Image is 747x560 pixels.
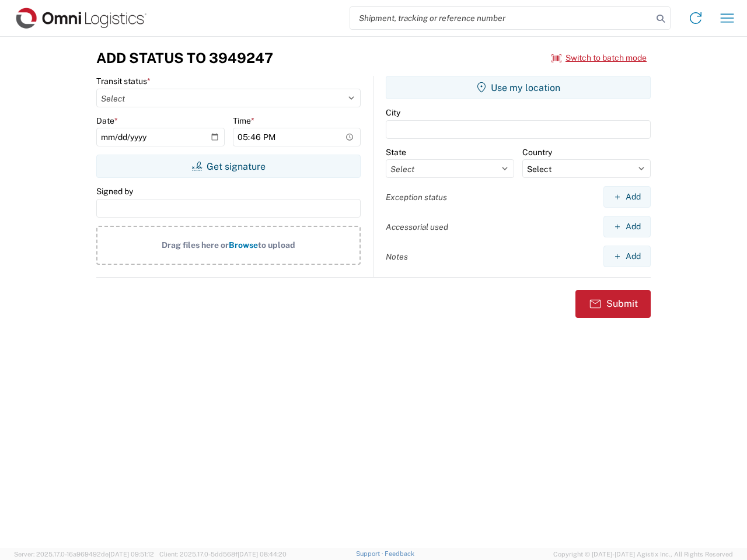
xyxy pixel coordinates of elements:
[575,290,651,318] button: Submit
[522,147,552,157] label: Country
[553,549,733,559] span: Copyright © [DATE]-[DATE] Agistix Inc., All Rights Reserved
[238,551,287,558] span: [DATE] 08:44:20
[386,192,447,202] label: Exception status
[14,551,154,558] span: Server: 2025.17.0-16a969492de
[229,240,258,250] span: Browse
[603,186,651,208] button: Add
[96,186,133,197] label: Signed by
[350,7,652,29] input: Shipment, tracking or reference number
[386,76,651,99] button: Use my location
[96,155,361,178] button: Get signature
[258,240,295,250] span: to upload
[233,116,254,126] label: Time
[603,216,651,237] button: Add
[385,550,414,557] a: Feedback
[386,147,406,157] label: State
[109,551,154,558] span: [DATE] 09:51:12
[162,240,229,250] span: Drag files here or
[96,76,151,86] label: Transit status
[96,116,118,126] label: Date
[551,48,647,68] button: Switch to batch mode
[386,222,448,232] label: Accessorial used
[96,50,273,66] h3: Add Status to 3949247
[159,551,287,558] span: Client: 2025.17.0-5dd568f
[356,550,385,557] a: Support
[603,246,651,267] button: Add
[386,251,408,262] label: Notes
[386,107,400,118] label: City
